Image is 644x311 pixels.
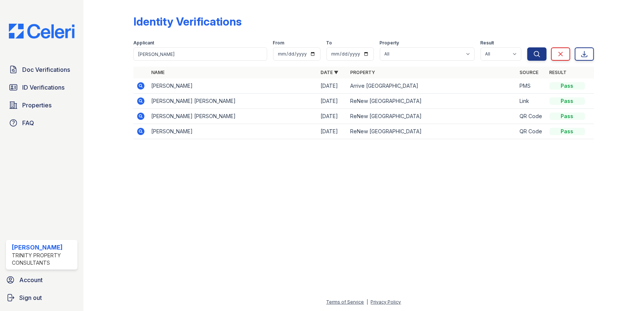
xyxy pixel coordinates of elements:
[151,70,165,75] a: Name
[517,109,547,124] td: QR Code
[318,109,347,124] td: [DATE]
[517,124,547,139] td: QR Code
[366,299,368,305] div: |
[22,83,64,92] span: ID Verifications
[12,243,74,252] div: [PERSON_NAME]
[6,98,77,113] a: Properties
[347,109,517,124] td: ReNew [GEOGRAPHIC_DATA]
[6,80,77,95] a: ID Verifications
[347,94,517,109] td: ReNew [GEOGRAPHIC_DATA]
[380,40,399,46] label: Property
[148,109,318,124] td: [PERSON_NAME] [PERSON_NAME]
[19,275,43,284] span: Account
[347,78,517,94] td: Arrive [GEOGRAPHIC_DATA]
[22,65,70,74] span: Doc Verifications
[550,128,585,135] div: Pass
[350,70,375,75] a: Property
[148,94,318,109] td: [PERSON_NAME] [PERSON_NAME]
[133,15,242,28] div: Identity Verifications
[22,101,52,110] span: Properties
[517,94,547,109] td: Link
[133,40,154,46] label: Applicant
[550,97,585,105] div: Pass
[3,272,80,287] a: Account
[3,290,80,305] a: Sign out
[517,78,547,94] td: PMS
[481,40,494,46] label: Result
[133,47,267,61] input: Search by name or phone number
[12,252,74,267] div: Trinity Property Consultants
[371,299,401,305] a: Privacy Policy
[550,82,585,90] div: Pass
[550,70,567,75] a: Result
[318,124,347,139] td: [DATE]
[326,299,364,305] a: Terms of Service
[326,40,332,46] label: To
[6,116,77,130] a: FAQ
[3,24,80,39] img: CE_Logo_Blue-a8612792a0a2168367f1c8372b55b34899dd931a85d93a1a3d3e32e68fde9ad4.png
[148,124,318,139] td: [PERSON_NAME]
[550,113,585,120] div: Pass
[321,70,338,75] a: Date ▼
[6,62,77,77] a: Doc Verifications
[22,118,34,127] span: FAQ
[273,40,285,46] label: From
[520,70,539,75] a: Source
[19,293,42,302] span: Sign out
[148,78,318,94] td: [PERSON_NAME]
[347,124,517,139] td: ReNew [GEOGRAPHIC_DATA]
[318,78,347,94] td: [DATE]
[318,94,347,109] td: [DATE]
